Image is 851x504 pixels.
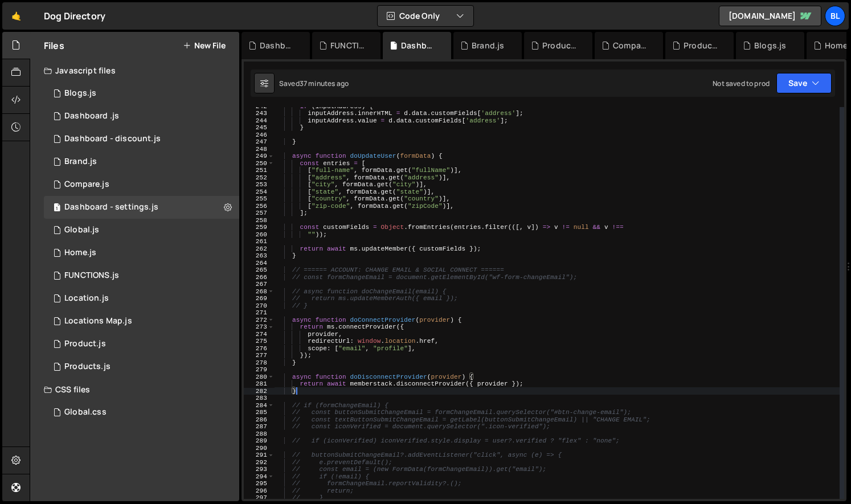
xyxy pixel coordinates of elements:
[244,231,275,239] div: 260
[244,494,275,502] div: 297
[30,59,239,82] div: Javascript files
[244,203,275,210] div: 256
[44,333,239,355] div: 16220/44393.js
[279,79,349,88] div: Saved
[244,160,275,167] div: 250
[244,189,275,196] div: 254
[244,366,275,374] div: 279
[330,40,367,51] div: FUNCTIONS.js
[244,110,275,117] div: 243
[244,302,275,310] div: 270
[244,374,275,381] div: 280
[44,287,239,310] : 16220/43679.js
[244,431,275,438] div: 288
[244,295,275,302] div: 269
[244,274,275,281] div: 266
[244,195,275,203] div: 255
[713,79,770,88] div: Not saved to prod
[244,437,275,445] div: 289
[542,40,579,51] div: Product.js
[754,40,786,51] div: Blogs.js
[244,423,275,431] div: 287
[64,202,158,212] div: Dashboard - settings.js
[378,6,473,26] button: Code Only
[244,267,275,274] div: 265
[260,40,296,51] div: Dashboard .js
[244,352,275,359] div: 277
[244,487,275,495] div: 296
[44,105,239,128] div: 16220/46559.js
[244,224,275,231] div: 259
[300,79,349,88] div: 37 minutes ago
[64,362,111,372] div: Products.js
[244,132,275,139] div: 246
[30,378,239,401] div: CSS files
[244,153,275,160] div: 249
[825,6,845,26] a: Bl
[64,339,106,349] div: Product.js
[684,40,720,51] div: Products.js
[244,395,275,402] div: 283
[44,128,239,150] div: 16220/46573.js
[244,345,275,353] div: 276
[244,252,275,260] div: 263
[183,41,226,50] button: New File
[44,355,239,378] div: 16220/44324.js
[244,445,275,452] div: 290
[244,124,275,132] div: 245
[244,210,275,217] div: 257
[244,416,275,424] div: 286
[44,39,64,52] h2: Files
[244,466,275,473] div: 293
[64,88,96,99] div: Blogs.js
[44,219,239,241] div: 16220/43681.js
[64,134,161,144] div: Dashboard - discount.js
[244,323,275,331] div: 273
[64,271,119,281] div: FUNCTIONS.js
[244,409,275,416] div: 285
[44,196,239,219] div: 16220/44476.js
[244,380,275,388] div: 281
[244,473,275,481] div: 294
[244,167,275,174] div: 251
[244,260,275,267] div: 264
[64,293,109,304] div: Location.js
[64,316,132,326] div: Locations Map.js
[244,238,275,245] div: 261
[244,480,275,487] div: 295
[613,40,649,51] div: Compare.js
[244,331,275,338] div: 274
[244,338,275,345] div: 275
[64,157,97,167] div: Brand.js
[244,138,275,146] div: 247
[64,111,119,121] div: Dashboard .js
[244,359,275,367] div: 278
[44,173,239,196] div: 16220/44328.js
[244,402,275,409] div: 284
[776,73,832,93] button: Save
[244,117,275,125] div: 244
[401,40,437,51] div: Dashboard - settings.js
[44,264,239,287] div: 16220/44477.js
[44,82,239,105] div: 16220/44321.js
[244,181,275,189] div: 253
[244,452,275,459] div: 291
[44,150,239,173] div: 16220/44394.js
[244,146,275,153] div: 248
[244,217,275,224] div: 258
[719,6,821,26] a: [DOMAIN_NAME]
[244,317,275,324] div: 272
[472,40,504,51] div: Brand.js
[54,204,60,213] span: 1
[244,245,275,253] div: 262
[244,309,275,317] div: 271
[244,459,275,466] div: 292
[44,401,239,424] div: 16220/43682.css
[44,9,105,23] div: Dog Directory
[244,388,275,395] div: 282
[64,407,107,417] div: Global.css
[64,179,109,190] div: Compare.js
[2,2,30,30] a: 🤙
[244,288,275,296] div: 268
[64,248,96,258] div: Home.js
